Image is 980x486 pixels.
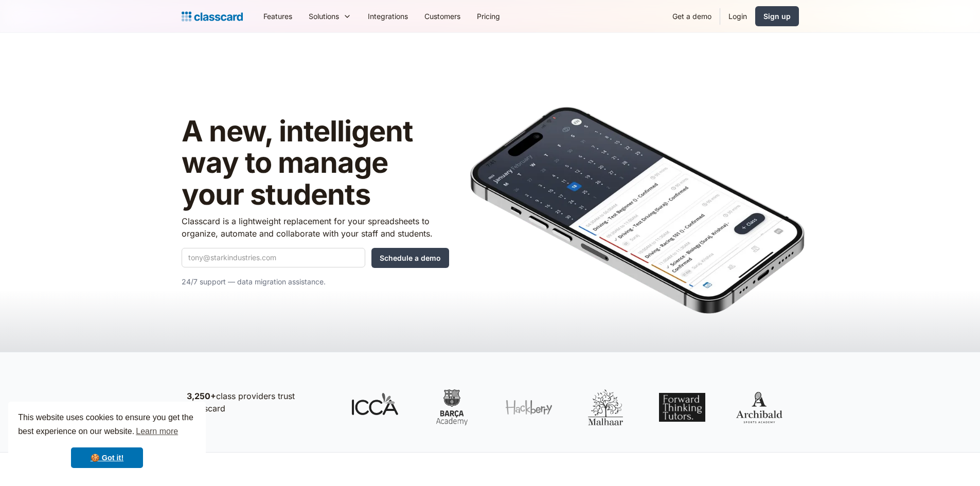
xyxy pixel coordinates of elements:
[134,424,180,439] a: learn more about cookies
[309,11,339,22] div: Solutions
[360,5,416,28] a: Integrations
[18,411,196,439] span: This website uses cookies to ensure you get the best experience on our website.
[182,215,449,240] p: Classcard is a lightweight replacement for your spreadsheets to organize, automate and collaborat...
[182,116,449,211] h1: A new, intelligent way to manage your students
[187,390,331,415] p: class providers trust Classcard
[8,402,206,478] div: cookieconsent
[755,6,799,26] a: Sign up
[300,5,360,28] div: Solutions
[664,5,720,28] a: Get a demo
[182,9,243,24] a: Logo
[71,447,143,468] a: dismiss cookie message
[255,5,300,28] a: Features
[182,248,449,268] form: Quick Demo Form
[763,11,791,22] div: Sign up
[416,5,469,28] a: Customers
[182,248,365,267] input: tony@starkindustries.com
[720,5,755,28] a: Login
[371,248,449,268] input: Schedule a demo
[469,5,508,28] a: Pricing
[182,276,449,288] p: 24/7 support — data migration assistance.
[187,391,216,401] strong: 3,250+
